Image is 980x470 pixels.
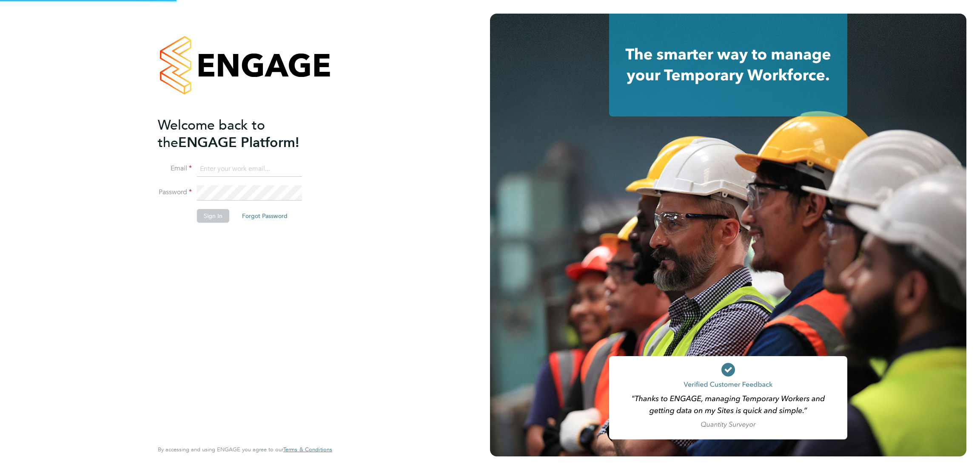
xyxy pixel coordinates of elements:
label: Password [158,188,192,197]
input: Enter your work email... [197,161,302,177]
span: Welcome back to the [158,117,265,151]
label: Email [158,164,192,173]
span: By accessing and using ENGAGE you agree to our [158,446,332,453]
a: Terms & Conditions [283,446,332,453]
button: Sign In [197,209,229,223]
h2: ENGAGE Platform! [158,116,324,151]
button: Forgot Password [235,209,294,223]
